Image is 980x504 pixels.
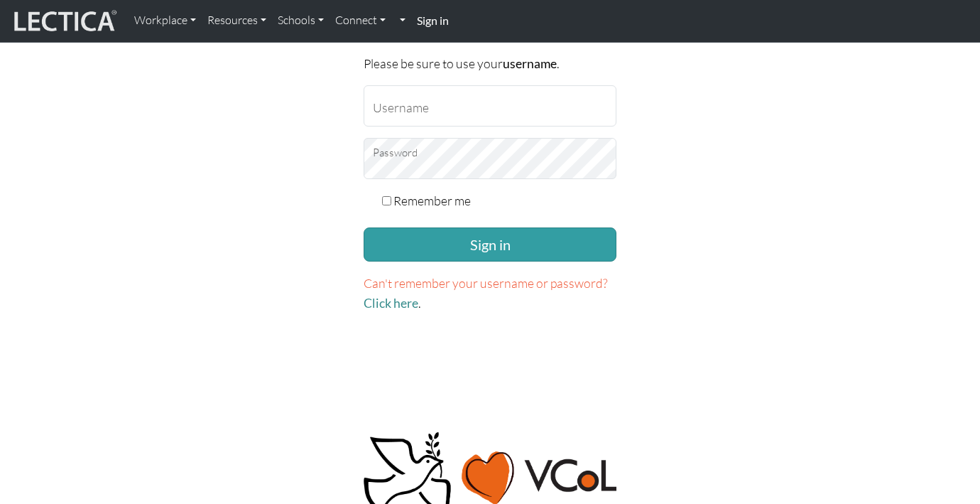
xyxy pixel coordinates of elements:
p: Please be sure to use your . [364,53,616,74]
input: Username [364,85,616,127]
a: Connect [330,6,391,36]
label: Remember me [393,191,471,210]
p: . [364,273,616,313]
a: Workplace [129,6,202,36]
img: lecticalive [11,8,117,35]
span: Can't remember your username or password? [364,275,608,291]
strong: Sign in [417,14,449,27]
button: Sign in [364,227,616,262]
a: Click here [364,296,418,311]
strong: username [503,56,557,71]
a: Sign in [411,6,454,36]
a: Schools [272,6,330,36]
a: Resources [202,6,272,36]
